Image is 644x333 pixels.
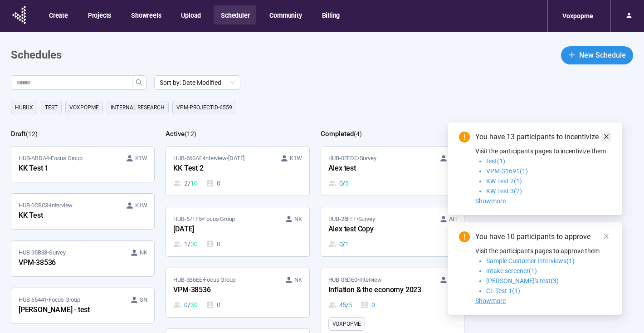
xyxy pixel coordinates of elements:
div: KK Test 2 [173,163,273,175]
span: Voxpopme [332,319,361,328]
button: Community [262,5,308,24]
span: K1W [135,154,147,163]
span: / [342,239,345,249]
span: VPM-31691(1) [486,167,528,175]
span: 30 [190,239,198,249]
span: Showmore [475,297,506,304]
div: 2 [173,178,197,188]
div: You have 10 participants to approve [475,231,611,242]
span: exclamation-circle [459,132,470,142]
button: plusNew Schedule [561,46,633,64]
span: ( 12 ) [26,130,38,137]
span: K1W [135,201,147,210]
span: HUB-0FEDC • Survey [328,154,376,163]
a: HUB-3B6EE•Focus Group NKVPM-385360 / 300 [166,268,309,317]
span: 1 [345,239,349,249]
span: Sort by: Date Modified [160,76,235,89]
span: search [136,79,143,86]
button: Showreels [124,5,167,24]
span: NK [294,275,302,284]
div: 0 [206,239,220,249]
span: Sample Customer Interviews(1) [486,257,575,264]
span: HUB-26FFF • Survey [328,215,375,224]
a: HUB-0CBC3•Interview K1WKK Test [11,194,154,229]
span: intake screener(1) [486,267,537,274]
div: 0 [328,239,349,249]
div: 0 [361,300,375,310]
span: KW Test 2(1) [486,177,522,185]
span: test(1) [486,157,505,165]
a: HUB-65441•Focus Group SN[PERSON_NAME] - test [11,288,154,323]
span: 5 [345,178,349,188]
a: HUB-95B38•Survey NKVPM-38536 [11,241,154,276]
div: KK Test 1 [19,163,118,175]
a: HUB-0FEDC•Survey AHAlex test0 / 5 [321,147,464,196]
button: Billing [315,5,346,24]
span: HUB-ABDA4 • Focus Group [19,154,83,163]
span: close [603,133,610,140]
div: 0 [206,300,220,310]
h2: Completed [321,130,354,138]
div: VPM-38536 [19,257,118,269]
span: 30 [190,300,198,310]
h2: Draft [11,130,26,138]
span: Test [45,103,58,112]
span: K1W [290,154,302,163]
h2: Active [166,130,185,138]
div: Alex test [328,163,428,175]
button: Projects [81,5,117,24]
span: HUB-95B38 • Survey [19,248,66,257]
span: NK [294,215,302,224]
span: HUB-67FF5 • Focus Group [173,215,235,224]
div: [DATE] [173,224,273,235]
span: / [188,239,190,249]
div: Inflation & the economy 2023 [328,284,428,296]
div: VPM-38536 [173,284,273,296]
p: Visit the participants pages to incentivize them [475,146,611,156]
span: / [188,178,190,188]
div: 45 [328,300,352,310]
span: Voxpopme [69,103,99,112]
span: 5 [349,300,352,310]
button: Scheduler [214,5,256,24]
span: HUB-05DE0 • Interview [328,275,382,284]
div: 0 [328,178,349,188]
div: You have 13 participants to incentivize [475,132,611,142]
button: Upload [174,5,207,24]
p: Visit the participants pages to approve them [475,246,611,256]
span: / [188,300,190,310]
h1: Schedules [11,47,62,64]
span: VPM-projectID-6559 [176,103,232,112]
span: HUB-65441 • Focus Group [19,295,80,304]
div: Voxpopme [557,7,599,24]
span: close [603,233,610,240]
button: Create [42,5,74,24]
time: [DATE] [228,155,244,162]
span: SN [140,295,147,304]
span: [PERSON_NAME]'s test(3) [486,277,559,284]
span: ( 4 ) [354,130,362,137]
span: ( 12 ) [185,130,196,137]
span: exclamation-circle [459,231,470,242]
a: HUB-ABDA4•Focus Group K1WKK Test 1 [11,147,154,182]
span: 10 [190,178,198,188]
div: 1 [173,239,197,249]
a: HUB-67FF5•Focus Group NK[DATE]1 / 300 [166,207,309,256]
div: Alex test Copy [328,224,428,235]
div: KK Test [19,210,118,222]
span: HUB-660AE • Interview • [173,154,244,163]
span: / [346,300,349,310]
span: HUB-3B6EE • Focus Group [173,275,235,284]
span: HubUX [15,103,33,112]
span: Internal Research [111,103,165,112]
span: AH [449,215,457,224]
span: plus [568,51,576,59]
a: HUB-26FFF•Survey AHAlex test Copy0 / 1 [321,207,464,256]
a: HUB-660AE•Interview•[DATE] K1WKK Test 22 / 100 [166,147,309,196]
span: / [342,178,345,188]
span: KW Test 3(2) [486,187,522,195]
span: NK [140,248,147,257]
div: 0 [173,300,197,310]
span: Showmore [475,197,506,205]
span: HUB-0CBC3 • Interview [19,201,73,210]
